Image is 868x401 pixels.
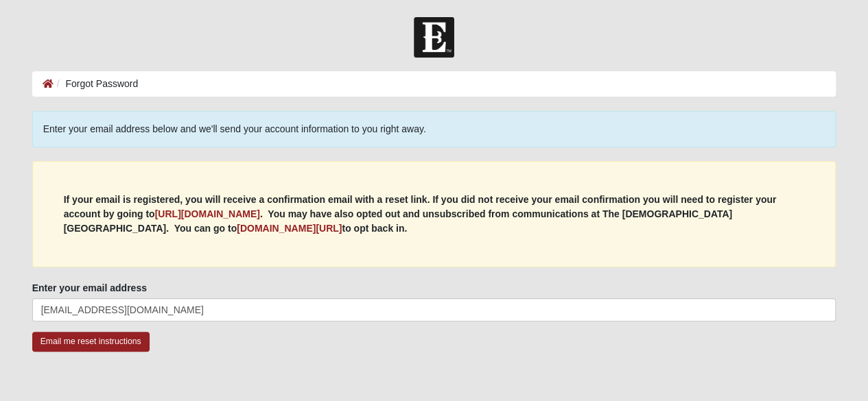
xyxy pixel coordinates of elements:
a: [URL][DOMAIN_NAME] [155,208,260,219]
input: Email me reset instructions [32,332,150,352]
div: Enter your email address below and we'll send your account information to you right away. [32,111,836,147]
li: Forgot Password [54,77,139,91]
img: Church of Eleven22 Logo [414,17,454,58]
a: [DOMAIN_NAME][URL] [237,223,342,234]
p: If your email is registered, you will receive a confirmation email with a reset link. If you did ... [64,193,805,236]
label: Enter your email address [32,281,147,295]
